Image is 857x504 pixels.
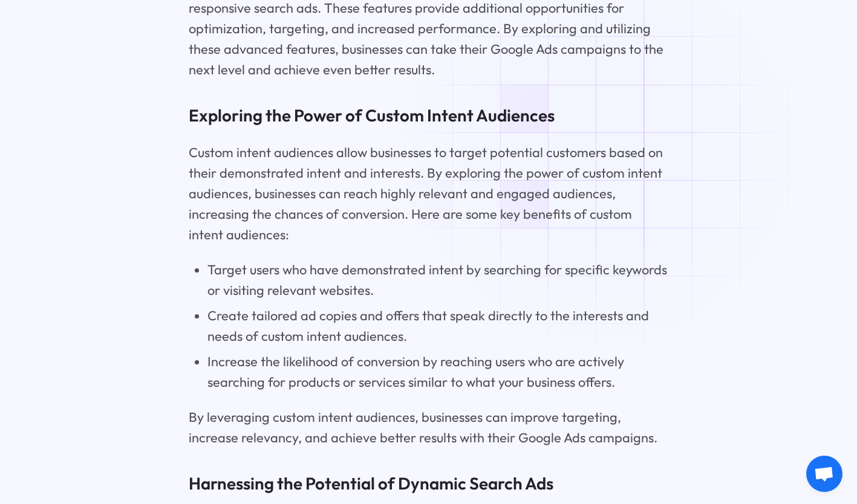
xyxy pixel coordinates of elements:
div: Open chat [806,456,842,492]
li: Create tailored ad copies and offers that speak directly to the interests and needs of custom int... [207,305,668,346]
h3: Exploring the Power of Custom Intent Audiences [189,104,669,128]
li: Increase the likelihood of conversion by reaching users who are actively searching for products o... [207,351,668,392]
p: By leveraging custom intent audiences, businesses can improve targeting, increase relevancy, and ... [189,407,669,448]
h3: Harnessing the Potential of Dynamic Search Ads [189,472,669,496]
p: Custom intent audiences allow businesses to target potential customers based on their demonstrate... [189,142,669,245]
li: Target users who have demonstrated intent by searching for specific keywords or visiting relevant... [207,259,668,300]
